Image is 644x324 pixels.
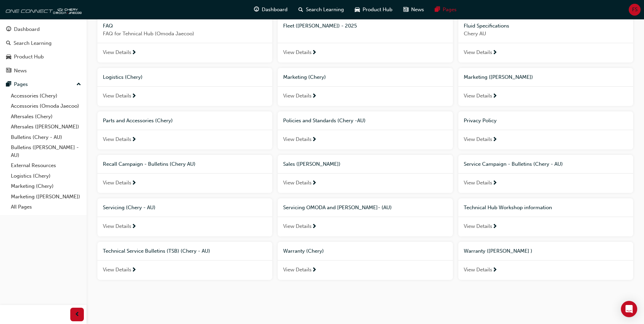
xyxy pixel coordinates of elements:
span: Warranty ([PERSON_NAME] ) [464,248,532,254]
span: View Details [283,179,312,187]
span: guage-icon [254,5,259,14]
span: Product Hub [363,6,392,14]
a: Marketing ([PERSON_NAME])View Details [458,68,633,106]
button: FS [629,4,641,16]
span: next-icon [492,180,497,186]
span: next-icon [312,137,317,143]
span: search-icon [298,5,303,14]
span: View Details [103,179,131,187]
span: next-icon [312,50,317,56]
a: Sales ([PERSON_NAME])View Details [278,155,453,193]
span: Marketing ([PERSON_NAME]) [464,74,533,80]
a: Fleet ([PERSON_NAME]) - 2025View Details [278,17,453,62]
span: Search Learning [306,6,344,14]
a: Technical Hub Workshop informationView Details [458,198,633,236]
span: View Details [464,136,492,143]
span: Sales ([PERSON_NAME]) [283,161,341,167]
a: Recall Campaign - Bulletins (Chery AU)View Details [97,155,272,193]
a: All Pages [8,202,84,212]
a: pages-iconPages [429,3,462,17]
span: Privacy Policy [464,118,497,124]
div: Search Learning [14,39,52,47]
a: news-iconNews [398,3,429,17]
a: Bulletins (Chery - AU) [8,132,84,143]
span: next-icon [131,50,136,56]
div: Product Hub [14,53,44,61]
span: FS [632,6,638,14]
a: Marketing ([PERSON_NAME]) [8,192,84,202]
span: FAQ for Tehnical Hub (Omoda Jaecoo) [103,30,267,38]
span: news-icon [6,68,11,74]
a: Technical Service Bulletins (TSB) (Chery - AU)View Details [97,242,272,280]
a: Warranty (Chery)View Details [278,242,453,280]
span: next-icon [492,93,497,100]
span: View Details [464,49,492,56]
div: Dashboard [14,25,40,33]
span: next-icon [131,224,136,230]
span: pages-icon [6,82,11,88]
a: Marketing (Chery)View Details [278,68,453,106]
a: Logistics (Chery)View Details [97,68,272,106]
a: Servicing (Chery - AU)View Details [97,198,272,236]
a: News [3,65,84,77]
a: FAQFAQ for Tehnical Hub (Omoda Jaecoo)View Details [97,17,272,62]
a: Policies and Standards (Chery -AU)View Details [278,111,453,149]
span: car-icon [6,54,11,60]
span: View Details [103,136,131,143]
span: Recall Campaign - Bulletins (Chery AU) [103,161,196,167]
div: Pages [14,80,28,88]
span: News [411,6,424,14]
span: Fluid Specifications [464,23,509,29]
span: pages-icon [435,5,440,14]
span: Pages [443,6,457,14]
span: FAQ [103,23,113,29]
a: Bulletins ([PERSON_NAME] - AU) [8,142,84,160]
span: View Details [103,266,131,274]
span: next-icon [312,93,317,100]
span: View Details [103,49,131,56]
a: Parts and Accessories (Chery)View Details [97,111,272,149]
span: Parts and Accessories (Chery) [103,118,173,124]
span: Technical Service Bulletins (TSB) (Chery - AU) [103,248,210,254]
span: next-icon [492,224,497,230]
img: oneconnect [3,3,81,16]
span: news-icon [403,5,408,14]
a: Product Hub [3,51,84,63]
a: External Resources [8,160,84,171]
span: View Details [464,266,492,274]
span: View Details [464,222,492,230]
span: Policies and Standards (Chery -AU) [283,118,366,124]
a: Dashboard [3,23,84,36]
span: next-icon [312,267,317,273]
a: search-iconSearch Learning [293,3,349,17]
button: Pages [3,78,84,91]
span: prev-icon [75,310,80,319]
span: View Details [464,92,492,100]
span: View Details [103,222,131,230]
a: guage-iconDashboard [249,3,293,17]
span: next-icon [131,93,136,100]
span: next-icon [492,267,497,273]
span: Service Campaign - Bulletins (Chery - AU) [464,161,563,167]
span: Warranty (Chery) [283,248,324,254]
span: Technical Hub Workshop information [464,204,552,211]
a: Search Learning [3,37,84,50]
a: Servicing OMODA and [PERSON_NAME]- (AU)View Details [278,198,453,236]
span: next-icon [492,137,497,143]
span: View Details [283,266,312,274]
button: DashboardSearch LearningProduct HubNews [3,22,84,78]
span: next-icon [131,180,136,186]
span: View Details [283,136,312,143]
a: Aftersales ([PERSON_NAME]) [8,122,84,132]
span: View Details [283,49,312,56]
span: next-icon [312,224,317,230]
span: up-icon [76,80,81,89]
span: View Details [103,92,131,100]
span: Fleet ([PERSON_NAME]) - 2025 [283,23,357,29]
a: Marketing (Chery) [8,181,84,192]
a: Privacy PolicyView Details [458,111,633,149]
a: Fluid SpecificationsChery AUView Details [458,17,633,62]
div: Open Intercom Messenger [621,301,637,317]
